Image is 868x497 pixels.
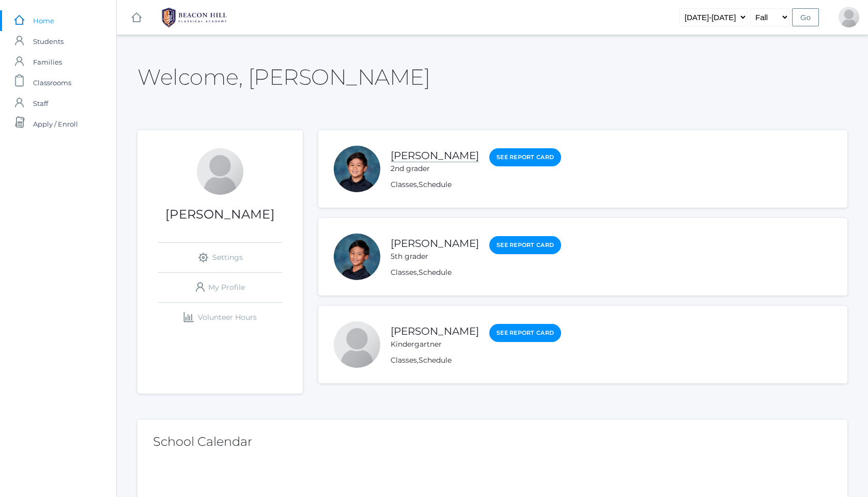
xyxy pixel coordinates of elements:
[137,65,430,89] h2: Welcome, [PERSON_NAME]
[334,234,380,280] div: Matteo Soratorio
[197,148,243,195] div: Lew Soratorio
[792,8,819,26] input: Go
[334,146,380,192] div: Nico Soratorio
[156,5,233,30] img: 1_BHCALogos-05.png
[158,303,282,332] a: Volunteer Hours
[33,52,62,72] span: Families
[839,7,859,27] div: Lew Soratorio
[489,236,561,254] a: See Report Card
[158,273,282,302] a: My Profile
[391,268,417,277] a: Classes
[391,163,479,174] div: 2nd grader
[158,243,282,272] a: Settings
[419,355,452,365] a: Schedule
[419,180,452,189] a: Schedule
[137,208,303,221] h1: [PERSON_NAME]
[33,93,48,114] span: Staff
[391,180,417,189] a: Classes
[391,355,417,365] a: Classes
[391,267,561,278] div: ,
[33,31,64,52] span: Students
[391,149,479,162] a: [PERSON_NAME]
[391,251,479,262] div: 5th grader
[391,355,561,366] div: ,
[419,268,452,277] a: Schedule
[489,148,561,166] a: See Report Card
[391,339,479,350] div: Kindergartner
[391,179,561,190] div: ,
[391,325,479,337] a: [PERSON_NAME]
[334,321,380,368] div: Kailo Soratorio
[391,237,479,250] a: [PERSON_NAME]
[153,435,832,448] h2: School Calendar
[33,114,78,134] span: Apply / Enroll
[489,324,561,342] a: See Report Card
[33,72,71,93] span: Classrooms
[33,10,54,31] span: Home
